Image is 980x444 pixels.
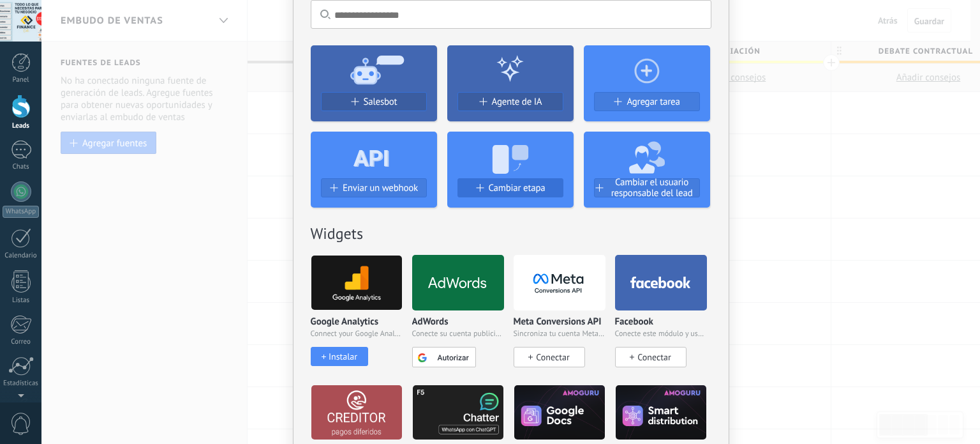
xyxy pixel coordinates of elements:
span: Autorizar [438,354,469,362]
div: WhatsApp [3,206,39,218]
button: Salesbot [321,92,427,111]
div: Correo [3,338,40,346]
a: Conectar [615,347,707,367]
span: Conectar [637,351,671,363]
div: Meta Conversions API [514,255,615,385]
div: Listas [3,296,40,305]
span: Conectar [536,351,569,363]
p: Facebook [615,317,653,328]
div: Estadísticas [3,379,40,388]
span: Agregar tarea [627,96,679,107]
span: Sincroniza tu cuenta Meta para mejorar tus anuncios [514,330,605,339]
div: Google Analytics [311,255,412,385]
span: Conecte este módulo y use la publicidad en Facebook [615,330,707,339]
button: Agregar tarea [594,92,700,111]
p: Meta Conversions API [514,317,602,328]
div: Instalar [329,351,357,362]
span: Cambiar etapa [489,183,546,194]
div: Panel [3,76,40,84]
span: Cambiar el usuario responsable del lead [605,177,699,199]
button: Cambiar el usuario responsable del lead [594,178,700,197]
p: AdWords [412,317,449,328]
h2: Widgets [311,224,711,243]
img: logo_main.png [311,381,402,443]
span: Enviar un webhook [343,183,418,194]
button: Cambiar etapa [457,178,563,197]
div: Chats [3,163,40,171]
img: logo_main.png [616,381,706,443]
img: google_analytics.png [311,252,402,314]
div: Facebook [615,255,707,385]
button: Agente de IA [457,92,563,111]
p: Google Analytics [311,317,379,328]
span: Salesbot [364,96,397,107]
a: Autorizar [412,347,504,367]
span: Conecte su cuenta publicitaria y configure la publicidad en Google [412,330,504,339]
div: Leads [3,122,40,130]
span: Connect your Google Analytics account and create custom Google Analytics [311,330,403,339]
img: logo_main.jpg [413,381,503,443]
button: Enviar un webhook [321,178,427,197]
img: logo_main.png [514,381,605,443]
button: Instalar [311,347,368,366]
a: Conectar [514,347,605,367]
span: Agente de IA [492,96,542,107]
div: AdWords [412,255,514,385]
div: Calendario [3,252,40,260]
